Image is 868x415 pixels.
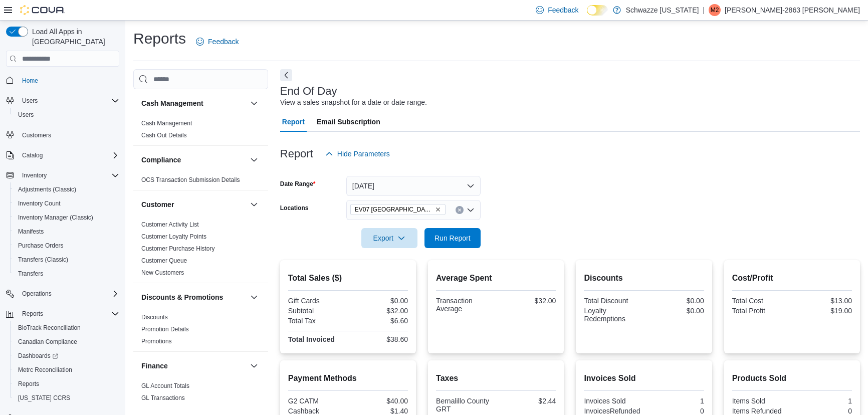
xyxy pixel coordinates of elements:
[133,174,268,190] div: Compliance
[350,407,408,415] div: $1.40
[18,129,55,141] a: Customers
[22,77,38,85] span: Home
[288,297,346,305] div: Gift Cards
[18,256,68,264] span: Transfers (Classic)
[2,168,123,182] button: Inventory
[141,233,206,241] span: Customer Loyalty Points
[141,245,215,253] span: Customer Purchase History
[703,4,705,16] p: |
[794,397,852,405] div: 1
[436,397,494,413] div: Bernalillo County GRT
[725,4,860,16] p: [PERSON_NAME]-2863 [PERSON_NAME]
[435,233,471,243] span: Run Report
[10,349,123,363] a: Dashboards
[141,98,203,108] h3: Cash Management
[14,226,119,238] span: Manifests
[141,382,189,390] span: GL Account Totals
[498,397,556,405] div: $2.44
[141,120,192,127] a: Cash Management
[141,155,246,165] button: Compliance
[14,268,119,280] span: Transfers
[141,338,172,345] a: Promotions
[22,290,52,298] span: Operations
[22,310,43,318] span: Reports
[18,199,61,207] span: Inventory Count
[14,212,97,224] a: Inventory Manager (Classic)
[248,97,260,109] button: Cash Management
[133,219,268,283] div: Customer
[14,392,119,404] span: Washington CCRS
[548,5,578,15] span: Feedback
[794,307,852,315] div: $19.00
[18,95,42,107] button: Users
[18,288,119,300] span: Operations
[288,307,346,315] div: Subtotal
[10,335,123,349] button: Canadian Compliance
[288,335,335,343] strong: Total Invoiced
[22,151,43,159] span: Catalog
[141,199,174,210] h3: Customer
[584,307,642,323] div: Loyalty Redemptions
[711,4,719,16] span: M2
[350,397,408,405] div: $40.00
[10,108,123,122] button: Users
[14,350,62,362] a: Dashboards
[14,197,65,210] a: Inventory Count
[18,75,42,87] a: Home
[141,269,184,276] a: New Customers
[646,407,704,415] div: 0
[141,98,246,108] button: Cash Management
[10,363,123,377] button: Metrc Reconciliation
[435,206,441,213] button: Remove EV07 Paradise Hills from selection in this group
[141,313,168,321] span: Discounts
[288,317,346,325] div: Total Tax
[280,204,309,212] label: Locations
[141,221,199,228] a: Customer Activity List
[436,372,556,384] h2: Taxes
[355,204,433,215] span: EV07 [GEOGRAPHIC_DATA]
[2,73,123,87] button: Home
[10,239,123,253] button: Purchase Orders
[141,314,168,321] a: Discounts
[141,325,189,333] span: Promotion Details
[141,132,187,139] a: Cash Out Details
[584,397,642,405] div: Invoices Sold
[18,308,119,320] span: Reports
[18,129,119,141] span: Customers
[141,119,192,127] span: Cash Management
[18,149,119,161] span: Catalog
[18,228,44,236] span: Manifests
[141,257,187,264] a: Customer Queue
[646,297,704,305] div: $0.00
[584,407,642,415] div: InvoicesRefunded
[141,394,185,402] span: GL Transactions
[288,272,408,284] h2: Total Sales ($)
[18,185,76,193] span: Adjustments (Classic)
[367,228,411,248] span: Export
[18,288,56,300] button: Operations
[18,270,43,278] span: Transfers
[350,297,408,305] div: $0.00
[141,269,184,277] span: New Customers
[361,228,417,248] button: Export
[141,257,187,265] span: Customer Queue
[280,85,337,97] h3: End Of Day
[18,95,119,107] span: Users
[141,245,215,252] a: Customer Purchase History
[732,372,852,384] h2: Products Sold
[14,378,43,390] a: Reports
[10,182,123,196] button: Adjustments (Classic)
[14,212,119,224] span: Inventory Manager (Classic)
[587,5,608,16] input: Dark Mode
[18,324,81,332] span: BioTrack Reconciliation
[14,197,119,210] span: Inventory Count
[18,242,64,250] span: Purchase Orders
[646,397,704,405] div: 1
[133,311,268,351] div: Discounts & Promotions
[10,377,123,391] button: Reports
[133,29,186,49] h1: Reports
[141,361,168,371] h3: Finance
[10,196,123,211] button: Inventory Count
[14,336,119,348] span: Canadian Compliance
[248,198,260,211] button: Customer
